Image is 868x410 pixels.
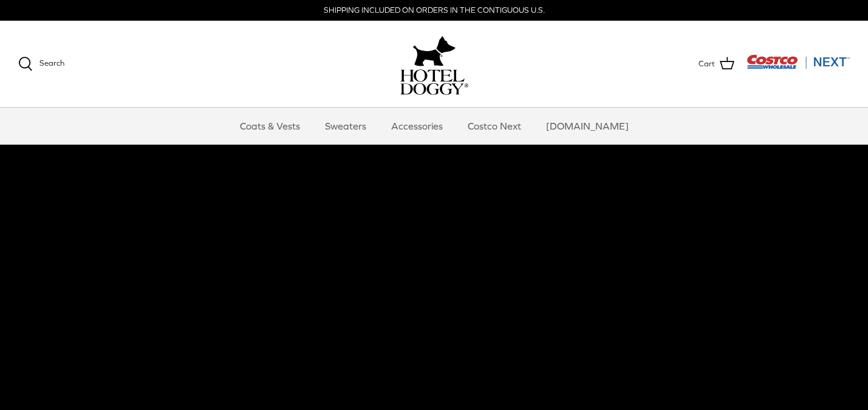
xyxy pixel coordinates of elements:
span: Cart [699,58,715,71]
img: hoteldoggycom [400,69,468,95]
a: Costco Next [457,108,532,144]
a: Visit Costco Next [747,62,850,71]
img: hoteldoggy.com [413,33,456,69]
span: Search [39,58,64,68]
a: hoteldoggy.com hoteldoggycom [400,33,468,95]
a: [DOMAIN_NAME] [535,108,640,144]
a: Search [18,57,64,71]
a: Sweaters [314,108,377,144]
a: Cart [699,56,734,72]
img: Costco Next [747,54,850,69]
a: Accessories [380,108,454,144]
a: Coats & Vests [229,108,311,144]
